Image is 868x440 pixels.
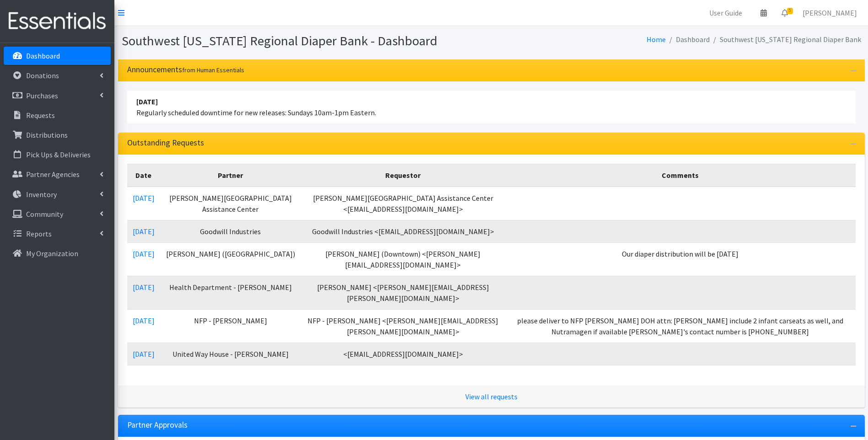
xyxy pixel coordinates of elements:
[133,283,155,292] a: [DATE]
[4,106,111,124] a: Requests
[4,244,111,263] a: My Organization
[4,185,111,204] a: Inventory
[127,138,204,148] h3: Outstanding Requests
[774,4,795,22] a: 5
[702,4,749,22] a: User Guide
[4,47,111,65] a: Dashboard
[133,349,155,359] a: [DATE]
[4,86,111,105] a: Purchases
[160,187,301,220] td: [PERSON_NAME][GEOGRAPHIC_DATA] Assistance Center
[127,164,160,187] th: Date
[133,316,155,325] a: [DATE]
[160,164,301,187] th: Partner
[182,66,244,74] small: from Human Essentials
[160,220,301,242] td: Goodwill Industries
[4,126,111,144] a: Distributions
[4,205,111,223] a: Community
[505,309,856,343] td: please deliver to NFP [PERSON_NAME] DOH attn: [PERSON_NAME] include 2 infant carseats as well, an...
[26,150,91,159] p: Pick Ups & Deliveries
[160,309,301,343] td: NFP - [PERSON_NAME]
[301,242,505,276] td: [PERSON_NAME] (Downtown) <[PERSON_NAME][EMAIL_ADDRESS][DOMAIN_NAME]>
[647,35,666,44] a: Home
[26,209,63,219] p: Community
[301,309,505,343] td: NFP - [PERSON_NAME] <[PERSON_NAME][EMAIL_ADDRESS][PERSON_NAME][DOMAIN_NAME]>
[795,4,864,22] a: [PERSON_NAME]
[505,164,856,187] th: Comments
[26,71,59,80] p: Donations
[122,33,488,49] h1: Southwest [US_STATE] Regional Diaper Bank - Dashboard
[4,66,111,85] a: Donations
[26,170,80,179] p: Partner Agencies
[26,91,58,100] p: Purchases
[133,227,155,236] a: [DATE]
[787,8,793,14] span: 5
[4,145,111,164] a: Pick Ups & Deliveries
[26,111,55,120] p: Requests
[301,220,505,242] td: Goodwill Industries <[EMAIL_ADDRESS][DOMAIN_NAME]>
[26,51,60,60] p: Dashboard
[26,249,78,258] p: My Organization
[160,343,301,365] td: United Way House - [PERSON_NAME]
[4,165,111,183] a: Partner Agencies
[26,130,68,140] p: Distributions
[133,249,155,258] a: [DATE]
[127,420,188,430] h3: Partner Approvals
[465,392,518,401] a: View all requests
[4,225,111,243] a: Reports
[4,6,111,37] img: HumanEssentials
[160,242,301,276] td: [PERSON_NAME] ([GEOGRAPHIC_DATA])
[710,33,861,46] li: Southwest [US_STATE] Regional Diaper Bank
[505,242,856,276] td: Our diaper distribution will be [DATE]
[127,91,856,123] li: Regularly scheduled downtime for new releases: Sundays 10am-1pm Eastern.
[136,97,158,106] strong: [DATE]
[160,276,301,309] td: Health Department - [PERSON_NAME]
[301,276,505,309] td: [PERSON_NAME] <[PERSON_NAME][EMAIL_ADDRESS][PERSON_NAME][DOMAIN_NAME]>
[301,164,505,187] th: Requestor
[127,65,244,75] h3: Announcements
[301,187,505,220] td: [PERSON_NAME][GEOGRAPHIC_DATA] Assistance Center <[EMAIL_ADDRESS][DOMAIN_NAME]>
[666,33,710,46] li: Dashboard
[133,193,155,203] a: [DATE]
[26,229,52,238] p: Reports
[301,343,505,365] td: <[EMAIL_ADDRESS][DOMAIN_NAME]>
[26,190,57,199] p: Inventory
